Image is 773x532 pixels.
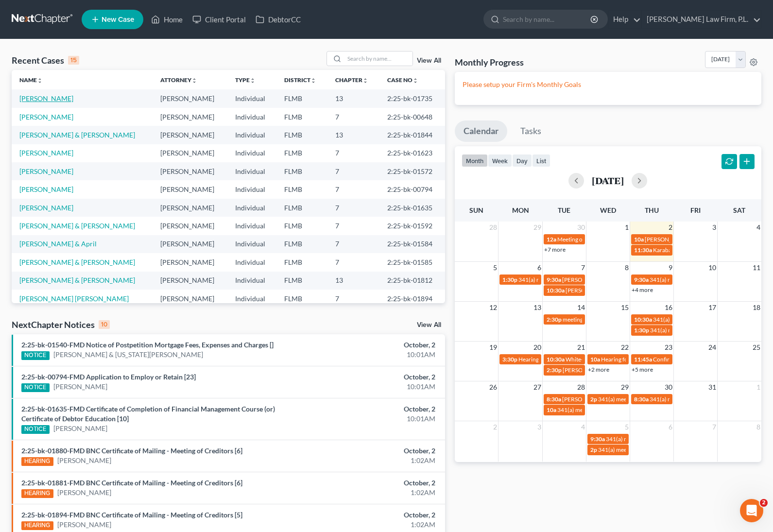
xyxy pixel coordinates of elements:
span: 9:30a [634,276,649,283]
td: [PERSON_NAME] [153,180,227,198]
td: 13 [327,126,379,144]
button: month [462,154,488,167]
span: Hearing for [601,356,630,363]
td: FLMB [276,199,327,217]
a: Calendar [455,120,507,142]
span: 9:30a [547,276,561,283]
span: 5 [492,262,498,274]
td: 7 [327,217,379,235]
button: day [512,154,532,167]
td: Individual [227,126,276,144]
button: week [488,154,512,167]
td: Individual [227,108,276,126]
a: +4 more [632,286,653,293]
span: 341(a) meeting for [PERSON_NAME] [557,406,651,413]
td: Individual [227,272,276,290]
div: HEARING [21,457,53,466]
a: [PERSON_NAME] [53,382,107,392]
i: unfold_more [310,78,316,84]
td: Individual [227,89,276,107]
span: 26 [488,381,498,393]
a: [PERSON_NAME] [19,167,73,175]
div: 1:02AM [304,488,435,498]
span: White- 341 Meeting [566,356,616,363]
i: unfold_more [412,78,418,84]
span: 15 [620,302,630,313]
span: 2 [492,421,498,433]
span: 14 [576,302,586,313]
span: 7 [711,421,717,433]
a: Case Nounfold_more [387,76,418,84]
td: 2:25-bk-01585 [379,253,445,271]
span: 17 [707,302,717,313]
span: Hearing for [PERSON_NAME] [518,356,594,363]
span: 23 [664,342,673,353]
span: Tue [558,206,570,214]
span: 10a [547,406,556,413]
span: Fri [690,206,701,214]
span: 1 [756,381,761,393]
a: Attorneyunfold_more [160,76,197,84]
div: 15 [68,56,79,65]
a: Home [146,11,188,28]
span: 11:45a [634,356,652,363]
a: [PERSON_NAME] & [PERSON_NAME] [19,258,135,266]
a: [PERSON_NAME] & [PERSON_NAME] [19,222,135,230]
td: [PERSON_NAME] [153,253,227,271]
a: 2:25-bk-01635-FMD Certificate of Completion of Financial Management Course (or) Certificate of De... [21,405,275,423]
span: 16 [664,302,673,313]
td: Individual [227,217,276,235]
a: [PERSON_NAME] [57,488,111,498]
a: 2:25-bk-01894-FMD BNC Certificate of Mailing - Meeting of Creditors [5] [21,511,242,519]
td: 7 [327,180,379,198]
span: [PERSON_NAME]- 341 Meeting [645,236,725,243]
td: 13 [327,272,379,290]
div: Recent Cases [12,54,79,66]
span: Mon [512,206,529,214]
td: Individual [227,235,276,253]
span: 10:30a [547,356,565,363]
td: Individual [227,253,276,271]
span: [PERSON_NAME]- 341 Meeting [563,366,643,374]
td: 7 [327,290,379,308]
p: Please setup your Firm's Monthly Goals [463,80,754,89]
td: FLMB [276,126,327,144]
td: 2:25-bk-01635 [379,199,445,217]
span: 29 [533,222,542,233]
span: 11:30a [634,246,652,254]
span: 2p [590,395,597,403]
td: FLMB [276,235,327,253]
a: +7 more [544,246,566,253]
td: [PERSON_NAME] [153,126,227,144]
span: 28 [488,222,498,233]
i: unfold_more [37,78,43,84]
td: 7 [327,162,379,180]
a: [PERSON_NAME] [PERSON_NAME] [19,294,129,303]
a: [PERSON_NAME] [53,424,107,433]
span: 3 [711,222,717,233]
span: 9 [668,262,673,274]
span: 11 [752,262,761,274]
span: 6 [668,421,673,433]
span: 2:30p [547,366,562,374]
td: 2:25-bk-01894 [379,290,445,308]
span: 29 [620,381,630,393]
a: View All [417,322,441,328]
td: FLMB [276,180,327,198]
td: 2:25-bk-00648 [379,108,445,126]
span: 1:30p [502,276,517,283]
td: Individual [227,144,276,162]
a: [PERSON_NAME] [57,456,111,465]
span: 341(a) meeting for [PERSON_NAME] & [PERSON_NAME] [606,435,751,443]
span: 2:30p [547,316,562,323]
td: [PERSON_NAME] [153,235,227,253]
span: 341(a) meeting for [518,276,566,283]
span: 341(a) meeting for [PERSON_NAME] [598,395,692,403]
a: Typeunfold_more [235,76,256,84]
td: 2:25-bk-01623 [379,144,445,162]
td: 2:25-bk-00794 [379,180,445,198]
td: [PERSON_NAME] [153,199,227,217]
input: Search by name... [344,51,412,66]
td: [PERSON_NAME] [153,108,227,126]
a: 2:25-bk-00794-FMD Application to Employ or Retain [23] [21,373,196,381]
